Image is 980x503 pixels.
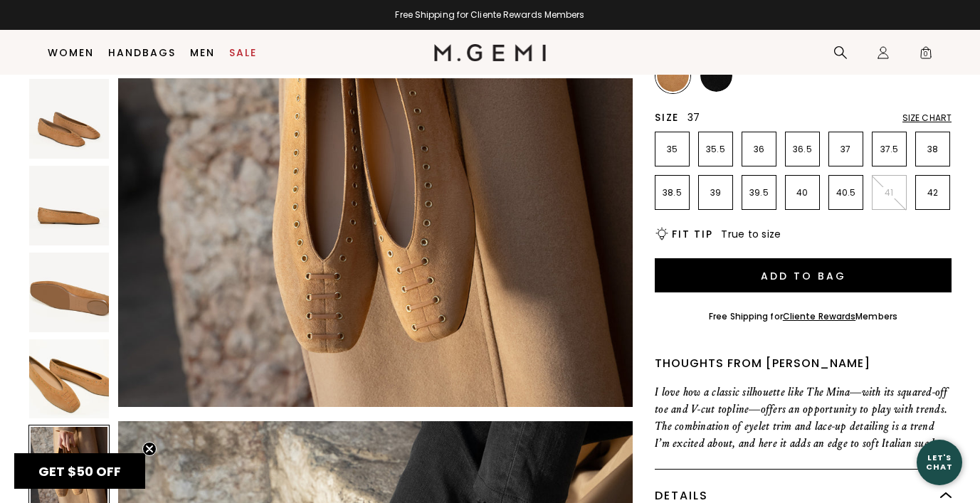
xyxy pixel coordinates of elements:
[655,144,689,155] p: 35
[919,48,933,63] span: 0
[142,442,157,456] button: Close teaser
[657,60,689,92] img: Luggage
[916,144,949,155] p: 38
[709,311,897,322] div: Free Shipping for Members
[916,187,949,198] p: 42
[672,228,712,240] h2: Fit Tip
[687,110,700,125] span: 37
[786,144,819,155] p: 36.5
[902,112,952,124] div: Size Chart
[229,47,257,58] a: Sale
[721,227,781,241] span: True to size
[699,187,732,198] p: 39
[873,187,906,198] p: 41
[829,187,863,198] p: 40.5
[742,144,776,155] p: 36
[742,187,776,198] p: 39.5
[108,47,176,58] a: Handbags
[829,144,863,155] p: 37
[873,144,906,155] p: 37.5
[786,187,819,198] p: 40
[655,258,952,292] button: Add to Bag
[434,44,546,61] img: M.Gemi
[699,144,732,155] p: 35.5
[655,355,952,372] div: Thoughts from [PERSON_NAME]
[655,187,689,198] p: 38.5
[655,383,952,452] p: I love how a classic silhouette like The Mina—with its squared-off toe and V-cut topline—offers a...
[700,60,732,92] img: Black
[655,112,679,123] h2: Size
[29,166,109,245] img: The Mina
[917,453,962,471] div: Let's Chat
[29,253,109,332] img: The Mina
[29,79,109,159] img: The Mina
[190,47,215,58] a: Men
[783,310,856,322] a: Cliente Rewards
[48,47,94,58] a: Women
[14,453,145,489] div: GET $50 OFFClose teaser
[29,339,109,419] img: The Mina
[38,462,121,480] span: GET $50 OFF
